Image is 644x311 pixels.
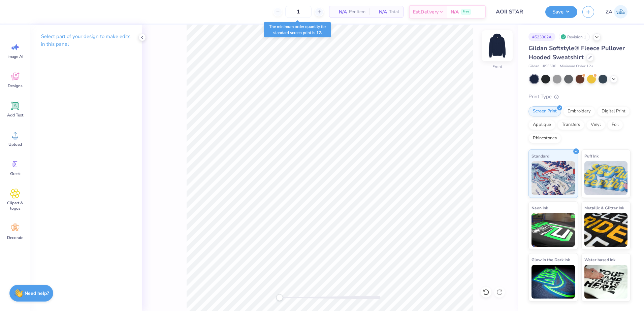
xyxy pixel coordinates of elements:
span: Metallic & Glitter Ink [584,204,624,211]
img: Neon Ink [532,213,575,247]
div: Revision 1 [559,33,590,41]
img: Zuriel Alaba [614,5,627,19]
button: Save [545,6,577,18]
div: Screen Print [528,106,561,116]
img: Metallic & Glitter Ink [584,213,628,247]
div: Accessibility label [276,294,283,301]
span: ZA [606,8,612,16]
div: Vinyl [586,120,605,130]
span: Water based Ink [584,256,615,263]
div: The minimum order quantity for standard screen print is 12. [264,22,331,37]
div: Digital Print [597,106,630,116]
span: Decorate [7,235,23,240]
span: Puff Ink [584,152,599,160]
span: Upload [8,142,22,147]
span: Glow in the Dark Ink [532,256,570,263]
span: Standard [532,152,549,160]
img: Water based Ink [584,265,628,299]
span: Per Item [349,8,365,15]
div: Transfers [557,120,584,130]
span: # SF500 [543,64,556,69]
span: N/A [333,8,347,15]
div: Applique [528,120,555,130]
span: Gildan Softstyle® Fleece Pullover Hooded Sweatshirt [528,44,625,61]
div: # 523302A [528,33,555,41]
span: N/A [374,8,387,15]
span: Free [463,9,469,14]
span: Minimum Order: 12 + [560,64,593,69]
span: Add Text [7,112,23,118]
input: – – [285,6,312,18]
span: Greek [10,171,21,176]
div: Front [492,64,502,70]
input: Untitled Design [491,5,540,19]
span: Total [389,8,399,15]
img: Glow in the Dark Ink [532,265,575,299]
span: Neon Ink [532,204,548,211]
div: Embroidery [563,106,595,116]
div: Rhinestones [528,133,561,143]
a: ZA [603,5,631,19]
div: Foil [607,120,623,130]
img: Front [484,32,511,59]
span: Clipart & logos [4,200,26,211]
div: Print Type [528,93,631,101]
span: Image AI [7,54,23,59]
strong: Need help? [25,290,49,297]
span: Designs [8,83,23,89]
span: Est. Delivery [413,8,439,15]
img: Standard [532,161,575,195]
span: N/A [451,8,459,15]
img: Puff Ink [584,161,628,195]
span: Gildan [528,64,539,69]
p: Select part of your design to make edits in this panel [41,33,131,48]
